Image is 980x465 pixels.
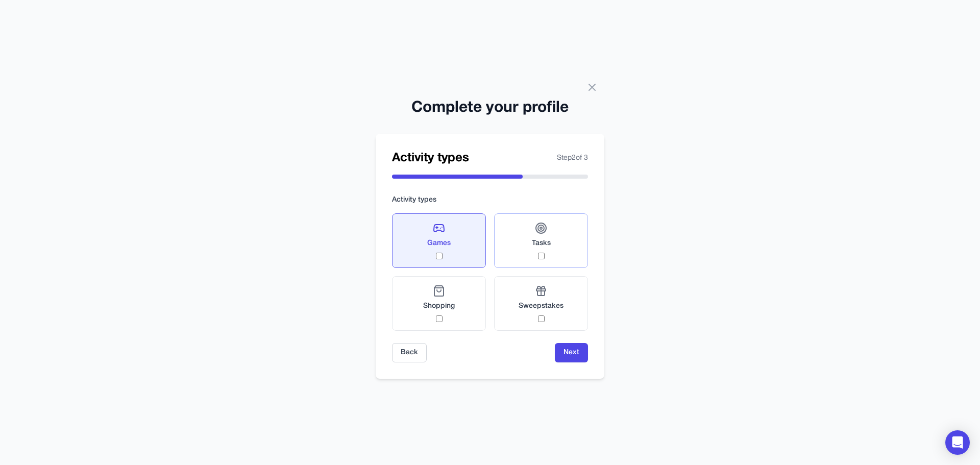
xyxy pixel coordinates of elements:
input: Tasks [538,253,545,259]
input: Sweepstakes [538,315,545,322]
button: Next [555,343,588,362]
span: Tasks [532,238,551,249]
label: Activity types [392,195,588,205]
div: Open Intercom Messenger [945,430,970,455]
span: Sweepstakes [519,301,563,311]
span: Step 2 of 3 [557,153,588,163]
input: Shopping [436,315,443,322]
span: Shopping [423,301,455,311]
input: Games [436,253,443,259]
h2: Complete your profile [376,99,604,117]
h2: Activity types [392,150,469,166]
button: Back [392,343,427,362]
span: Games [427,238,451,249]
